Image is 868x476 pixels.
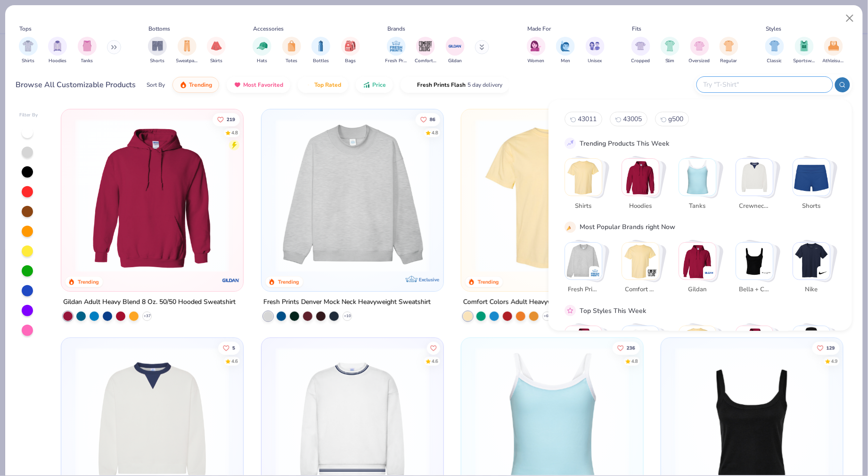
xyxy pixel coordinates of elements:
[189,81,212,89] span: Trending
[736,159,779,215] button: Stack Card Button Crewnecks
[736,242,779,298] button: Stack Card Button Bella + Canvas
[150,57,165,65] span: Shorts
[828,41,839,51] img: Athleisure Image
[689,57,710,65] span: Oversized
[565,242,608,298] button: Stack Card Button Fresh Prints
[841,9,859,27] button: Close
[827,346,835,351] span: 129
[762,268,771,278] img: Bella + Canvas
[665,57,675,65] span: Slim
[679,159,722,215] button: Stack Card Button Tanks
[794,37,815,65] button: filter button
[565,327,602,363] img: Classic
[703,79,826,90] input: Try "T-Shirt"
[448,39,462,53] img: Gildan Image
[344,313,351,319] span: + 10
[211,41,222,51] img: Skirts Image
[767,57,782,65] span: Classic
[622,326,665,382] button: Stack Card Button Sportswear
[694,41,705,51] img: Oversized Image
[736,327,773,363] img: Cozy
[799,41,810,51] img: Sportswear Image
[668,115,683,124] span: g500
[655,112,689,127] button: g5002
[147,81,165,89] div: Sort By
[253,37,271,65] div: filter for Hats
[316,41,326,51] img: Bottles Image
[243,81,283,89] span: Most Favorited
[19,37,38,65] button: filter button
[48,37,67,65] div: filter for Hoodies
[232,346,235,351] span: 5
[408,81,415,89] img: flash.gif
[463,296,590,308] div: Comfort Colors Adult Heavyweight T-Shirt
[679,327,716,363] img: Athleisure
[16,79,136,90] div: Browse All Customizable Products
[679,159,716,196] img: Tanks
[560,41,571,51] img: Men Image
[19,112,38,119] div: Filter By
[622,242,665,298] button: Stack Card Button Comfort Colors
[631,57,650,65] span: Cropped
[831,358,838,365] div: 4.9
[565,159,602,196] img: Shirts
[590,41,600,51] img: Unisex Image
[448,57,462,65] span: Gildan
[566,140,574,148] img: trend_line.gif
[631,358,638,365] div: 4.8
[556,37,575,65] div: filter for Men
[704,268,714,278] img: Gildan
[766,25,782,33] div: Styles
[580,222,675,232] div: Most Popular Brands right Now
[543,313,550,319] span: + 60
[556,37,575,65] button: filter button
[356,77,393,93] button: Price
[182,41,192,51] img: Sweatpants Image
[222,271,241,290] img: Gildan logo
[19,37,38,65] div: filter for Shirts
[765,37,784,65] div: filter for Classic
[144,313,151,319] span: + 37
[819,268,828,278] img: Nike
[314,81,341,89] span: Top Rated
[253,37,271,65] button: filter button
[623,115,642,124] span: 43005
[736,159,773,196] img: Crewnecks
[180,81,187,89] img: trending.gif
[580,139,669,148] div: Trending Products This Week
[298,77,348,93] button: Top Rated
[566,307,574,315] img: pink_star.gif
[23,41,33,51] img: Shirts Image
[823,37,844,65] button: filter button
[770,41,780,51] img: Classic Image
[418,39,433,53] img: Comfort Colors Image
[622,159,659,196] img: Hoodies
[590,268,600,278] img: Fresh Prints
[313,57,329,65] span: Bottles
[431,358,438,365] div: 4.6
[720,37,738,65] button: filter button
[531,41,541,51] img: Women Image
[415,37,436,65] button: filter button
[565,159,608,215] button: Stack Card Button Shirts
[610,112,647,127] button: 430051
[588,57,602,65] span: Unisex
[527,37,546,65] button: filter button
[739,286,770,295] span: Bella + Canvas
[679,326,722,382] button: Stack Card Button Athleisure
[793,327,830,363] img: Preppy
[48,37,67,65] button: filter button
[794,37,815,65] div: filter for Sportswear
[528,57,545,65] span: Women
[415,37,436,65] div: filter for Comfort Colors
[305,81,312,89] img: TopRated.gif
[234,81,241,89] img: most_fav.gif
[724,41,735,51] img: Regular Image
[736,243,773,279] img: Bella + Canvas
[341,37,360,65] button: filter button
[385,37,407,65] div: filter for Fresh Prints
[679,242,722,298] button: Stack Card Button Gildan
[311,37,330,65] div: filter for Bottles
[81,57,93,65] span: Tanks
[613,342,640,355] button: Like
